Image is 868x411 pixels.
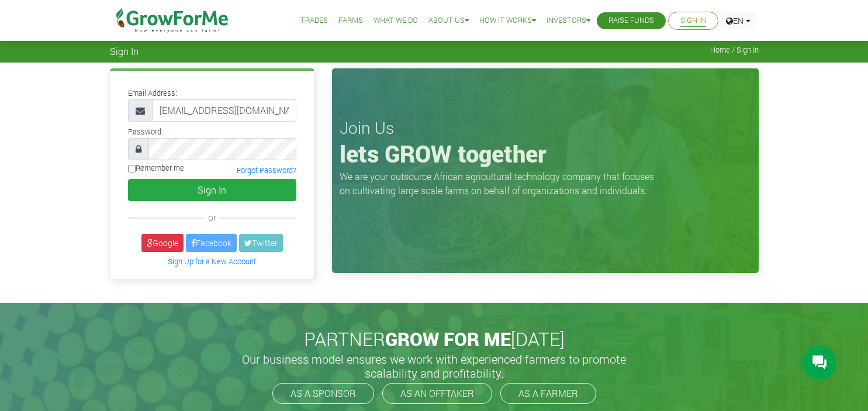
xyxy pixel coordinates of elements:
a: Forgot Password? [237,165,296,175]
a: Trades [300,15,328,27]
a: How it Works [479,15,536,27]
a: Google [141,234,184,252]
h2: PARTNER [DATE] [115,328,754,350]
div: or [128,210,296,225]
a: AS A FARMER [500,383,596,404]
a: Farms [338,15,363,27]
button: Sign In [128,179,296,201]
h3: Join Us [340,118,751,138]
span: Home / Sign In [710,46,759,54]
span: Sign In [110,46,139,57]
a: AS AN OFFTAKER [382,383,492,404]
h1: lets GROW together [340,140,751,168]
a: Sign In [680,15,706,27]
label: Password: [128,126,163,137]
a: Raise Funds [608,15,654,27]
a: About Us [428,15,469,27]
span: GROW FOR ME [385,326,511,351]
input: Email Address [152,99,296,122]
a: AS A SPONSOR [272,383,374,404]
a: Sign Up for a New Account [168,257,256,266]
p: We are your outsource African agricultural technology company that focuses on cultivating large s... [340,170,661,198]
input: Remember me [128,165,136,172]
a: What We Do [374,15,418,27]
a: Investors [547,15,590,27]
h5: Our business model ensures we work with experienced farmers to promote scalability and profitabil... [230,352,639,380]
label: Remember me [128,163,184,174]
a: EN [721,12,756,30]
label: Email Address: [128,88,177,99]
